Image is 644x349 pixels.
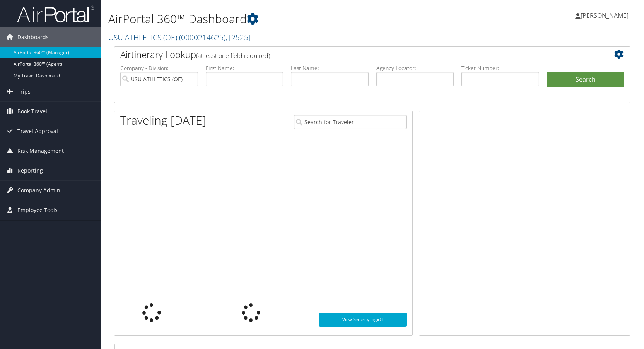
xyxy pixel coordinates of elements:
[108,11,460,27] h1: AirPortal 360™ Dashboard
[319,313,407,327] a: View SecurityLogic®
[17,121,58,141] span: Travel Approval
[17,200,58,220] span: Employee Tools
[294,115,407,129] input: Search for Traveler
[17,5,94,23] img: airportal-logo.png
[547,72,625,87] button: Search
[17,27,49,47] span: Dashboards
[108,32,251,43] a: USU ATHLETICS (OE)
[291,64,369,72] label: Last Name:
[17,161,43,180] span: Reporting
[206,64,284,72] label: First Name:
[120,112,206,128] h1: Traveling [DATE]
[17,82,31,101] span: Trips
[225,32,251,43] span: , [ 2525 ]
[120,64,198,72] label: Company - Division:
[461,64,539,72] label: Ticket Number:
[120,48,581,61] h2: Airtinerary Lookup
[376,64,454,72] label: Agency Locator:
[581,11,629,20] span: [PERSON_NAME]
[17,102,47,121] span: Book Travel
[17,141,64,161] span: Risk Management
[17,181,60,200] span: Company Admin
[575,4,636,27] a: [PERSON_NAME]
[179,32,225,43] span: ( 0000214625 )
[196,51,270,60] span: (at least one field required)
